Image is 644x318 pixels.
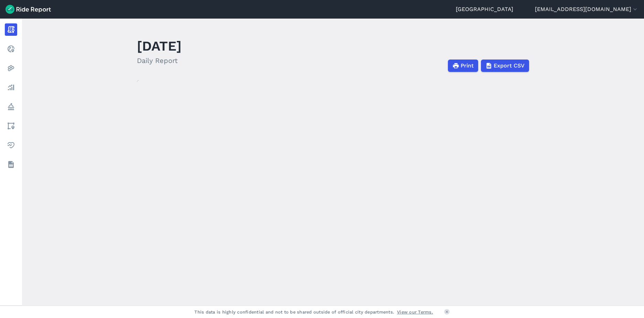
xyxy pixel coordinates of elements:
[5,100,17,113] a: Policy
[5,62,17,74] a: Heatmaps
[397,309,433,315] a: View our Terms.
[5,120,17,132] a: Areas
[5,43,17,55] a: Realtime
[137,36,182,55] h1: [DATE]
[481,60,529,72] button: Export CSV
[535,5,638,13] button: [EMAIL_ADDRESS][DOMAIN_NAME]
[494,62,525,70] span: Export CSV
[5,158,17,171] a: Datasets
[5,139,17,151] a: Health
[137,55,182,66] h2: Daily Report
[461,62,474,70] span: Print
[456,5,513,13] a: [GEOGRAPHIC_DATA]
[448,60,478,72] button: Print
[5,23,17,36] a: Report
[5,81,17,94] a: Analyze
[6,5,51,14] img: Ride Report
